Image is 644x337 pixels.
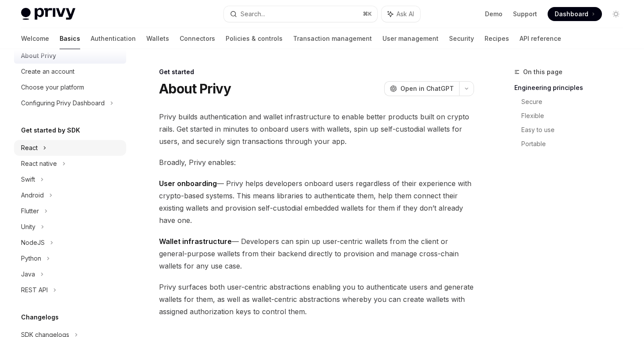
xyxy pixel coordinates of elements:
[226,28,283,49] a: Policies & controls
[396,10,414,18] span: Ask AI
[21,66,74,77] div: Create an account
[21,206,39,216] div: Flutter
[21,285,48,295] div: REST API
[21,8,75,20] img: light logo
[382,6,420,22] button: Ask AI
[159,111,474,147] span: Privy builds authentication and wallet infrastructure to enable better products built on crypto r...
[91,28,136,49] a: Authentication
[514,81,630,95] a: Engineering principles
[485,28,509,49] a: Recipes
[21,143,38,153] div: React
[159,179,217,188] strong: User onboarding
[21,174,35,185] div: Swift
[609,7,623,21] button: Toggle dark mode
[14,79,126,95] a: Choose your platform
[60,28,80,49] a: Basics
[363,11,372,18] span: ⌘ K
[21,125,80,136] h5: Get started by SDK
[159,235,474,272] span: — Developers can spin up user-centric wallets from the client or general-purpose wallets from the...
[159,81,231,97] h1: About Privy
[382,28,439,49] a: User management
[21,98,105,108] div: Configuring Privy Dashboard
[449,28,474,49] a: Security
[21,237,45,248] div: NodeJS
[14,64,126,79] a: Create an account
[180,28,215,49] a: Connectors
[159,177,474,226] span: — Privy helps developers onboard users regardless of their experience with crypto-based systems. ...
[21,312,59,323] h5: Changelogs
[521,123,630,137] a: Easy to use
[159,281,474,318] span: Privy surfaces both user-centric abstractions enabling you to authenticate users and generate wal...
[146,28,169,49] a: Wallets
[21,253,41,264] div: Python
[159,68,474,76] div: Get started
[159,156,474,168] span: Broadly, Privy enables:
[520,28,561,49] a: API reference
[384,81,459,96] button: Open in ChatGPT
[21,222,35,232] div: Unity
[521,95,630,109] a: Secure
[400,84,454,93] span: Open in ChatGPT
[241,9,265,19] div: Search...
[21,269,35,280] div: Java
[555,10,588,18] span: Dashboard
[21,82,84,93] div: Choose your platform
[224,6,377,22] button: Search...⌘K
[513,10,537,18] a: Support
[485,10,502,18] a: Demo
[21,190,44,201] div: Android
[523,67,563,77] span: On this page
[159,237,232,246] strong: Wallet infrastructure
[521,137,630,151] a: Portable
[293,28,372,49] a: Transaction management
[21,158,57,169] div: React native
[521,109,630,123] a: Flexible
[548,7,602,21] a: Dashboard
[21,28,49,49] a: Welcome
